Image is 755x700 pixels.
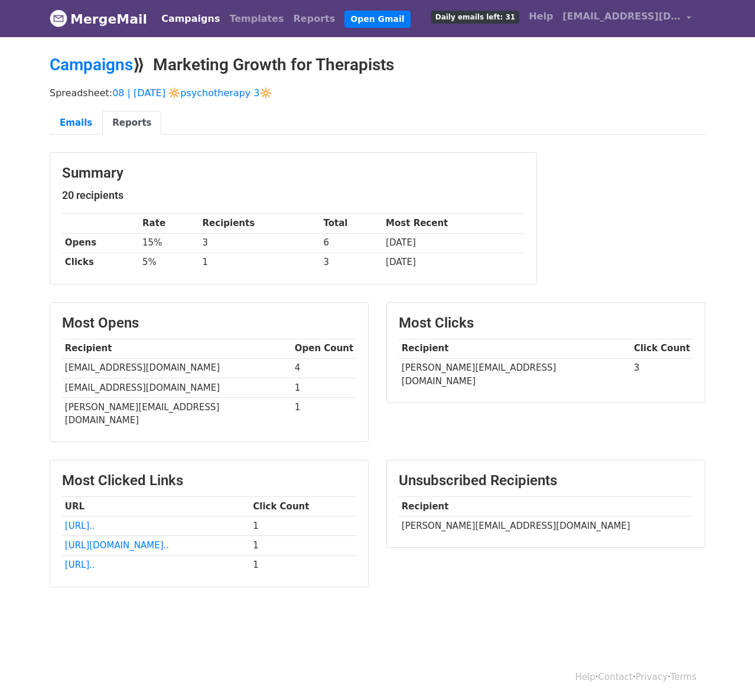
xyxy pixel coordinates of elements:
[200,214,321,233] th: Recipients
[224,7,288,31] a: Templates
[62,497,250,516] th: URL
[50,55,133,74] a: Campaigns
[200,253,321,272] td: 1
[250,516,356,536] td: 1
[62,358,292,378] td: [EMAIL_ADDRESS][DOMAIN_NAME]
[62,472,356,489] h3: Most Clicked Links
[62,233,139,253] th: Opens
[250,536,356,555] td: 1
[575,672,595,682] a: Help
[102,111,161,135] a: Reports
[200,233,321,253] td: 3
[62,339,292,358] th: Recipient
[383,214,525,233] th: Most Recent
[62,397,292,430] td: [PERSON_NAME][EMAIL_ADDRESS][DOMAIN_NAME]
[524,5,558,28] a: Help
[292,378,356,397] td: 1
[427,5,524,28] a: Daily emails left: 31
[321,253,383,272] td: 3
[671,672,697,682] a: Terms
[65,540,169,551] a: [URL][DOMAIN_NAME]..
[321,214,383,233] th: Total
[62,189,525,202] h5: 20 recipients
[50,87,705,99] p: Spreadsheet:
[631,358,693,391] td: 3
[250,555,356,575] td: 1
[292,397,356,430] td: 1
[631,339,693,358] th: Click Count
[62,315,356,332] h3: Most Opens
[399,472,693,489] h3: Unsubscribed Recipients
[558,5,696,32] a: [EMAIL_ADDRESS][DOMAIN_NAME]
[50,55,705,75] h2: ⟫ Marketing Growth for Therapists
[399,358,631,391] td: [PERSON_NAME][EMAIL_ADDRESS][DOMAIN_NAME]
[399,339,631,358] th: Recipient
[112,87,271,99] a: 08 | [DATE] 🔆psychotherapy 3🔆
[62,165,525,182] h3: Summary
[399,497,693,516] th: Recipient
[50,111,102,135] a: Emails
[431,11,519,24] span: Daily emails left: 31
[65,521,95,531] a: [URL]..
[598,672,633,682] a: Contact
[399,315,693,332] h3: Most Clicks
[139,233,200,253] td: 15%
[399,516,693,536] td: [PERSON_NAME][EMAIL_ADDRESS][DOMAIN_NAME]
[139,214,200,233] th: Rate
[62,378,292,397] td: [EMAIL_ADDRESS][DOMAIN_NAME]
[292,358,356,378] td: 4
[157,7,224,31] a: Campaigns
[383,253,525,272] td: [DATE]
[50,9,67,27] img: MergeMail logo
[292,339,356,358] th: Open Count
[344,11,410,28] a: Open Gmail
[50,6,147,31] a: MergeMail
[250,497,356,516] th: Click Count
[289,7,340,31] a: Reports
[139,253,200,272] td: 5%
[65,560,95,570] a: [URL]..
[562,9,681,24] span: [EMAIL_ADDRESS][DOMAIN_NAME]
[62,253,139,272] th: Clicks
[636,672,668,682] a: Privacy
[383,233,525,253] td: [DATE]
[321,233,383,253] td: 6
